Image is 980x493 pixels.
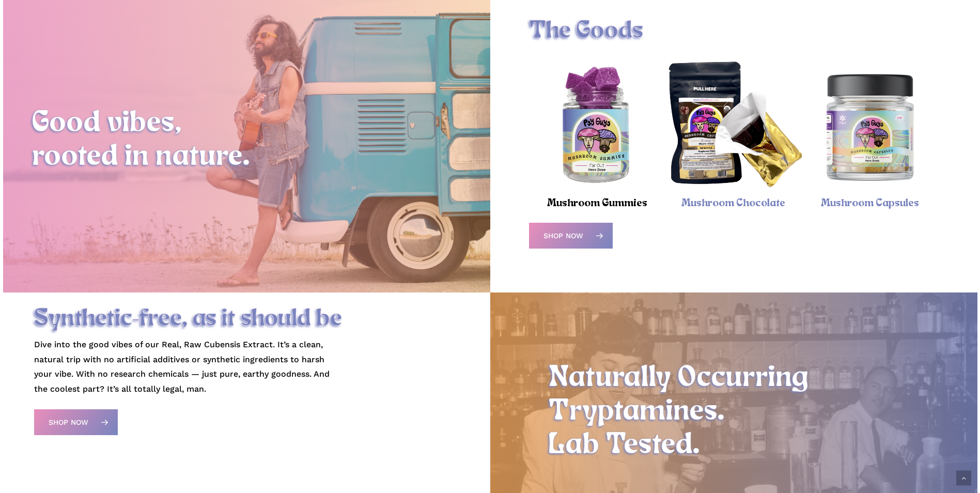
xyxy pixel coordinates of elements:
a: Mushroom Chocolate [681,197,785,209]
a: Mushroom Capsules [821,197,919,209]
h2: Naturally Occurring Tryptamines. Lab Tested. [549,362,918,463]
a: Back to top [956,471,971,486]
a: Shop Now [34,409,118,435]
img: Psy Guys Mushroom Capsules, Hero Dose bottle [802,58,938,195]
p: Dive into the good vibes of our Real, Raw Cubensis Extract. It’s a clean, natural trip with no ar... [34,337,344,397]
a: Magic Mushroom Chocolate Bar [665,58,802,195]
h2: Good vibes, rooted in nature. [32,107,461,174]
h1: The Goods [529,17,938,46]
img: Psy Guys mushroom chocolate bar packaging and unwrapped bar [665,58,802,195]
a: Magic Mushroom Capsules [802,58,938,195]
span: Shop Now [543,230,583,241]
a: Psychedelic Mushroom Gummies [529,58,665,195]
span: Synthetic-free, as it should be [34,306,342,332]
a: Shop Now [529,223,613,249]
a: Mushroom Gummies [547,197,647,209]
img: Blackberry hero dose magic mushroom gummies in a PsyGuys branded jar [529,58,665,195]
span: Shop Now [49,417,88,427]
